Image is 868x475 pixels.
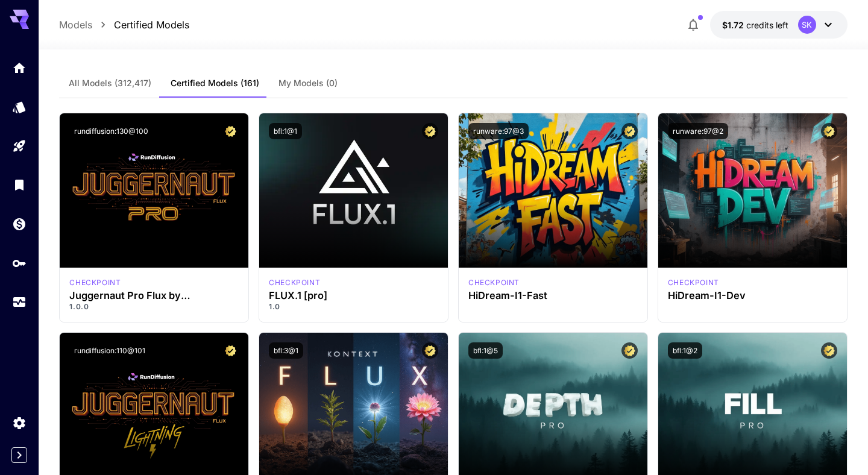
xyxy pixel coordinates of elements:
[278,78,338,89] span: My Models (0)
[12,295,27,310] div: Usage
[468,123,529,139] button: runware:97@3
[722,20,746,30] span: $1.72
[621,123,638,139] button: Certified Model – Vetted for best performance and includes a commercial license.
[468,277,520,288] div: HiDream Fast
[114,17,189,32] a: Certified Models
[422,123,438,139] button: Certified Model – Vetted for best performance and includes a commercial license.
[668,342,702,359] button: bfl:1@2
[12,60,27,75] div: Home
[12,177,27,192] div: Library
[668,277,719,288] p: checkpoint
[171,78,259,89] span: Certified Models (161)
[69,78,151,89] span: All Models (312,417)
[710,11,848,39] button: $1.7244SK
[269,342,303,359] button: bfl:3@1
[668,290,837,301] h3: HiDream-I1-Dev
[668,123,728,139] button: runware:97@2
[422,342,438,359] button: Certified Model – Vetted for best performance and includes a commercial license.
[468,277,520,288] p: checkpoint
[69,277,121,288] div: FLUX.1 D
[12,256,27,271] div: API Keys
[668,277,719,288] div: HiDream Dev
[69,301,239,312] p: 1.0.0
[12,139,27,154] div: Playground
[59,17,189,32] nav: breadcrumb
[798,16,816,34] div: SK
[222,123,239,139] button: Certified Model – Vetted for best performance and includes a commercial license.
[269,277,320,288] div: fluxpro
[468,342,503,359] button: bfl:1@5
[269,290,438,301] h3: FLUX.1 [pro]
[69,277,121,288] p: checkpoint
[12,216,27,231] div: Wallet
[468,290,638,301] h3: HiDream-I1-Fast
[69,342,150,359] button: rundiffusion:110@101
[69,123,153,139] button: rundiffusion:130@100
[269,277,320,288] p: checkpoint
[12,99,27,115] div: Models
[722,19,788,31] div: $1.7244
[821,342,837,359] button: Certified Model – Vetted for best performance and includes a commercial license.
[12,415,27,430] div: Settings
[59,17,92,32] a: Models
[222,342,239,359] button: Certified Model – Vetted for best performance and includes a commercial license.
[621,342,638,359] button: Certified Model – Vetted for best performance and includes a commercial license.
[269,301,438,312] p: 1.0
[11,447,27,463] button: Expand sidebar
[69,290,239,301] h3: Juggernaut Pro Flux by RunDiffusion
[821,123,837,139] button: Certified Model – Vetted for best performance and includes a commercial license.
[746,20,788,30] span: credits left
[269,123,302,139] button: bfl:1@1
